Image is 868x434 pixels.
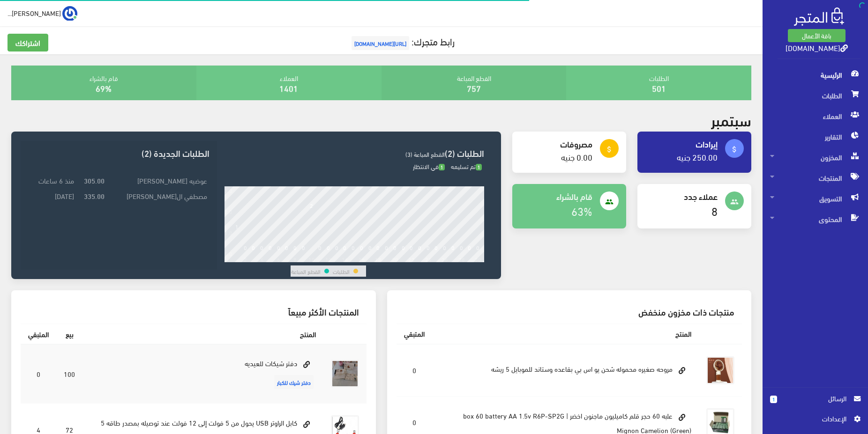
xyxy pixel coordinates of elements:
[274,375,314,389] span: دفتر شيك للكبار
[56,344,82,404] td: 100
[96,80,112,96] a: 69%
[7,6,77,21] a: ... [PERSON_NAME]...
[467,80,481,96] a: 757
[349,32,455,50] a: رابط متجرك:[URL][DOMAIN_NAME]
[770,147,861,168] span: المخزون
[770,106,861,126] span: العملاء
[352,36,409,50] span: [URL][DOMAIN_NAME]
[476,164,482,171] span: 1
[645,191,718,201] h4: عملاء جدد
[571,200,592,221] a: 63%
[405,148,445,160] span: القطع المباعة (3)
[28,148,210,157] h3: الطلبات الجديدة (2)
[397,324,432,344] th: المتبقي
[331,360,359,388] img: dftr-shykat-llaaydyh.jpg
[107,188,209,204] td: مصطفي ال[PERSON_NAME]
[261,256,264,262] div: 4
[432,324,699,344] th: المنتج
[605,145,614,154] i: attach_money
[763,65,868,85] a: الرئيسية
[788,29,846,42] a: باقة الأعمال
[382,66,567,100] div: القطع المباعة
[451,161,482,172] span: تم تسليمه
[293,256,297,262] div: 8
[21,324,56,344] th: المتبقي
[279,80,298,96] a: 1401
[342,256,348,262] div: 14
[375,256,382,262] div: 18
[770,413,861,428] a: اﻹعدادات
[730,145,739,154] i: attach_money
[785,393,846,404] span: الرسائل
[425,256,432,262] div: 24
[28,188,76,204] td: [DATE]
[28,173,76,188] td: منذ 6 ساعات
[84,175,105,185] strong: 305.00
[413,161,445,172] span: في الانتظار
[770,188,861,209] span: التسويق
[392,256,398,262] div: 20
[82,344,323,404] td: دفتر شيكات للعيديه
[711,111,751,128] h2: سبتمبر
[62,6,77,21] img: ...
[359,256,365,262] div: 16
[763,209,868,229] a: المحتوى
[28,307,359,316] h3: المنتجات الأكثر مبيعاً
[441,256,448,262] div: 26
[404,307,735,316] h3: منتجات ذات مخزون منخفض
[332,265,350,277] td: الطلبات
[652,80,666,96] a: 501
[711,200,718,221] a: 8
[778,413,846,424] span: اﻹعدادات
[475,256,481,262] div: 30
[770,168,861,188] span: المنتجات
[763,85,868,106] a: الطلبات
[458,256,465,262] div: 28
[7,34,48,51] a: اشتراكك
[677,149,718,164] a: 250.00 جنيه
[645,139,718,148] h4: إيرادات
[770,209,861,229] span: المحتوى
[520,139,592,148] h4: مصروفات
[763,168,868,188] a: المنتجات
[7,7,61,19] span: [PERSON_NAME]...
[770,396,777,403] span: 1
[706,356,734,384] img: mrohh-sghyrh-mhmolh-shhn-yo-as-by-bkaaadh-ohaml-llmobayl-5-ryshh.jpg
[770,65,861,85] span: الرئيسية
[325,256,332,262] div: 12
[291,265,321,277] td: القطع المباعة
[82,324,323,344] th: المنتج
[224,148,484,157] h3: الطلبات (2)
[763,106,868,126] a: العملاء
[308,256,315,262] div: 10
[794,7,844,26] img: .
[408,256,415,262] div: 22
[11,66,196,100] div: قام بالشراء
[84,191,105,201] strong: 335.00
[244,256,247,262] div: 2
[561,149,592,164] a: 0.00 جنيه
[763,147,868,168] a: المخزون
[770,85,861,106] span: الطلبات
[107,173,209,188] td: عوضيه [PERSON_NAME]
[605,198,614,206] i: people
[397,344,432,397] td: 0
[439,164,445,171] span: 1
[730,198,739,206] i: people
[770,126,861,147] span: التقارير
[520,191,592,201] h4: قام بالشراء
[432,344,699,397] td: مروحه صغيره محموله شحن يو اس بي بقاعده وستاند للموبايل 5 ريشه
[786,41,848,54] a: [DOMAIN_NAME]
[770,393,861,413] a: 1 الرسائل
[277,256,280,262] div: 6
[196,66,382,100] div: العملاء
[56,324,82,344] th: بيع
[21,344,56,404] td: 0
[763,126,868,147] a: التقارير
[566,66,751,100] div: الطلبات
